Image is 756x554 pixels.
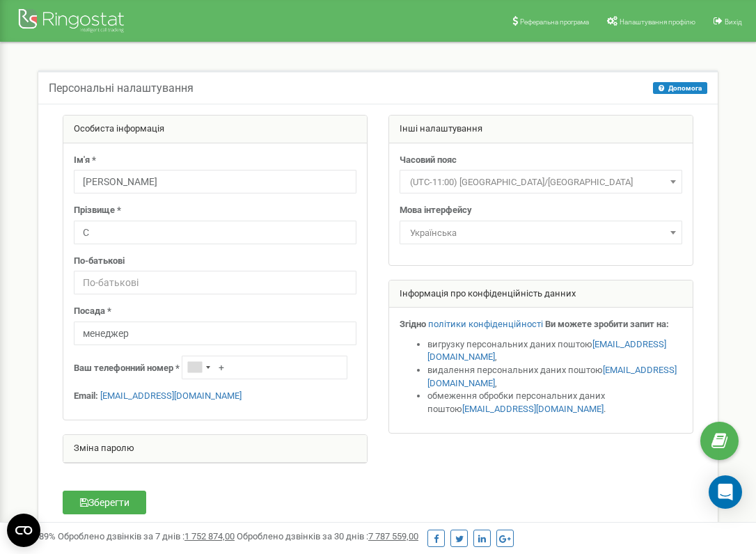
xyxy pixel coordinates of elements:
div: Особиста інформація [63,116,367,143]
span: Українська [400,221,682,244]
label: Прізвище * [74,204,121,217]
span: (UTC-11:00) Pacific/Midway [404,173,677,192]
a: політики конфіденційності [428,319,543,329]
a: [EMAIL_ADDRESS][DOMAIN_NAME] [427,365,677,388]
u: 7 787 559,00 [368,531,418,541]
label: Ваш телефонний номер * [74,362,180,375]
button: Зберегти [63,491,146,514]
input: +1-800-555-55-55 [182,356,347,379]
strong: Ви можете зробити запит на: [545,319,669,329]
div: Інші налаштування [389,116,693,143]
span: (UTC-11:00) Pacific/Midway [400,170,682,193]
div: Telephone country code [182,356,214,379]
label: Мова інтерфейсу [400,204,472,217]
li: видалення персональних даних поштою , [427,364,682,390]
button: Допомога [653,82,707,94]
label: Часовий пояс [400,154,457,167]
input: Посада [74,322,356,345]
span: Реферальна програма [520,18,589,26]
li: обмеження обробки персональних даних поштою . [427,390,682,415]
li: вигрузку персональних даних поштою , [427,338,682,364]
div: Зміна паролю [63,435,367,463]
strong: Згідно [400,319,426,329]
div: Open Intercom Messenger [709,475,742,509]
span: Вихід [725,18,742,26]
span: Оброблено дзвінків за 7 днів : [58,531,235,541]
input: Ім'я [74,170,356,193]
h5: Персональні налаштування [49,82,194,95]
div: Інформація про конфіденційність данних [389,280,693,308]
label: Посада * [74,305,111,318]
a: [EMAIL_ADDRESS][DOMAIN_NAME] [462,404,604,414]
span: Налаштування профілю [620,18,695,26]
a: [EMAIL_ADDRESS][DOMAIN_NAME] [100,390,242,401]
button: Open CMP widget [7,514,40,547]
span: Українська [404,223,677,243]
strong: Email: [74,390,98,401]
u: 1 752 874,00 [184,531,235,541]
span: Оброблено дзвінків за 30 днів : [237,531,418,541]
label: Ім'я * [74,154,96,167]
input: По-батькові [74,271,356,294]
label: По-батькові [74,255,125,268]
input: Прізвище [74,221,356,244]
